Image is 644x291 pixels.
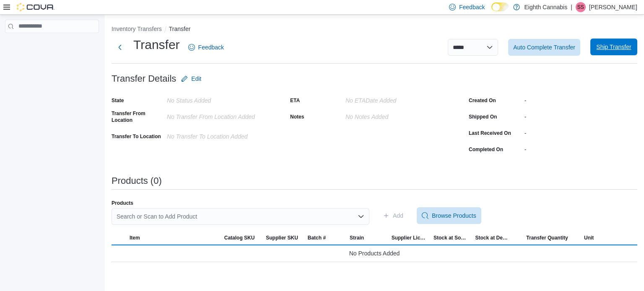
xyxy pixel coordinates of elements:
[191,75,201,83] span: Edit
[308,234,326,241] span: Batch #
[526,234,568,241] span: Transfer Quantity
[112,74,176,84] h3: Transfer Details
[169,26,191,32] button: Transfer
[167,94,279,104] div: No Status added
[491,11,492,12] span: Dark Mode
[112,133,161,140] label: Transfer To Location
[508,39,580,56] button: Auto Complete Transfer
[185,39,227,56] a: Feedback
[130,234,140,241] span: Item
[112,176,162,186] h3: Products (0)
[17,3,55,11] img: Cova
[345,94,458,104] div: No ETADate added
[349,248,400,258] span: No Products Added
[345,110,458,120] div: No Notes added
[581,231,612,245] button: Unit
[112,25,637,35] nav: An example of EuiBreadcrumbs
[112,110,164,124] label: Transfer From Location
[589,2,637,12] p: [PERSON_NAME]
[459,3,485,11] span: Feedback
[469,130,511,136] label: Last Received On
[430,231,472,245] button: Stock at Source
[346,231,388,245] button: Strain
[221,231,263,245] button: Catalog SKU
[126,231,221,245] button: Item
[112,26,162,32] button: Inventory Transfers
[584,234,594,241] span: Unit
[525,110,637,120] div: -
[525,94,637,104] div: -
[596,43,631,51] span: Ship Transfer
[491,3,509,11] input: Dark Mode
[514,231,581,245] button: Transfer Quantity
[469,97,496,104] label: Created On
[290,113,304,120] label: Notes
[577,2,584,12] span: SS
[513,43,575,52] span: Auto Complete Transfer
[469,146,503,153] label: Completed On
[358,213,364,220] button: Open list of options
[475,234,510,241] span: Stock at Destination
[417,207,481,224] button: Browse Products
[524,2,567,12] p: Eighth Cannabis
[167,110,279,120] div: No Transfer From Location Added
[379,207,407,224] button: Add
[432,211,476,220] span: Browse Products
[5,35,99,55] nav: Complex example
[434,234,469,241] span: Stock at Source
[571,2,572,12] p: |
[167,130,279,140] div: No Transfer To Location Added
[178,70,205,87] button: Edit
[262,231,304,245] button: Supplier SKU
[525,143,637,153] div: -
[590,39,637,55] button: Ship Transfer
[469,113,497,120] label: Shipped On
[198,43,224,52] span: Feedback
[224,234,255,241] span: Catalog SKU
[133,36,180,53] h1: Transfer
[392,234,427,241] span: Supplier License
[393,211,403,220] span: Add
[266,234,298,241] span: Supplier SKU
[525,126,637,136] div: -
[350,234,364,241] span: Strain
[112,200,133,206] label: Products
[576,2,586,12] div: Shari Smiley
[112,97,124,104] label: State
[290,97,300,104] label: ETA
[112,39,128,56] button: Next
[472,231,514,245] button: Stock at Destination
